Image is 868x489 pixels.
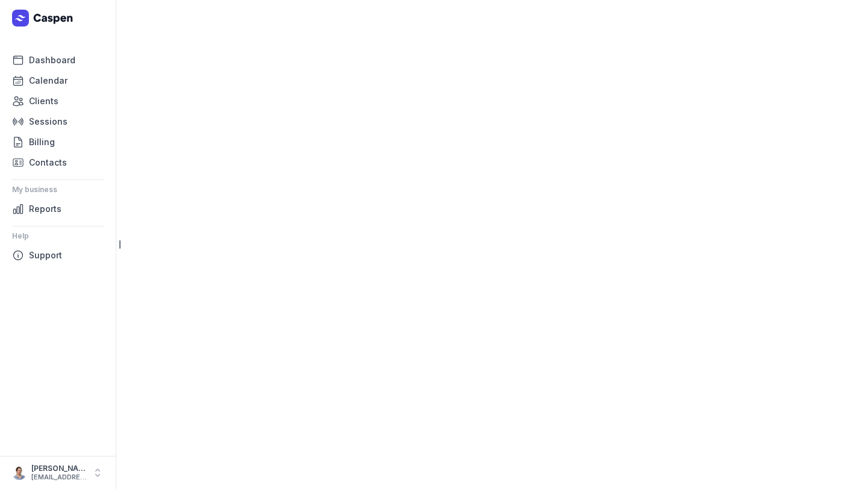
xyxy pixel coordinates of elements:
span: Support [29,248,62,263]
div: My business [12,180,104,199]
div: Help [12,226,104,246]
div: [EMAIL_ADDRESS][DOMAIN_NAME] [31,473,87,482]
span: Calendar [29,73,68,88]
span: Contacts [29,155,67,170]
span: Sessions [29,114,68,129]
span: Clients [29,94,58,108]
div: [PERSON_NAME] [31,464,87,473]
span: Billing [29,135,55,149]
span: Dashboard [29,53,75,67]
span: Reports [29,202,61,216]
img: User profile image [12,466,27,480]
